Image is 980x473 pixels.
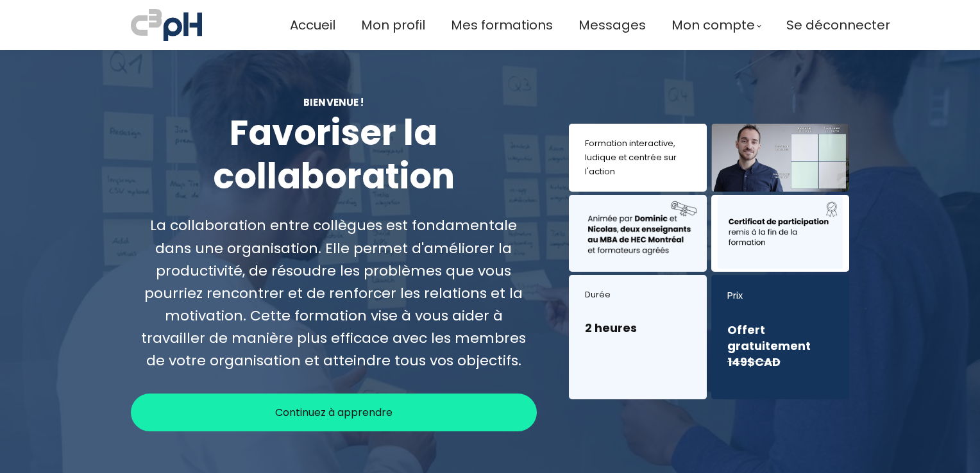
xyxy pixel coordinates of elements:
s: 149$CAD [727,354,781,370]
h3: Offert gratuitement [727,322,833,370]
a: Messages [579,15,646,36]
a: Mon profil [361,15,425,36]
h3: 2 heures [585,320,691,336]
span: Continuez à apprendre [275,404,393,420]
div: Bienvenue ! [131,95,537,110]
div: Formation interactive, ludique et centrée sur l'action [585,137,691,179]
div: La collaboration entre collègues est fondamentale dans une organisation. Elle permet d'améliorer ... [131,214,537,372]
h1: Favoriser la collaboration [131,112,537,198]
a: Accueil [290,15,335,36]
img: a70bc7685e0efc0bd0b04b3506828469.jpeg [131,6,202,44]
div: Prix [727,288,833,304]
div: Durée [585,288,691,302]
a: Mes formations [451,15,553,36]
a: Se déconnecter [786,15,890,36]
span: Mon compte [672,15,755,36]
